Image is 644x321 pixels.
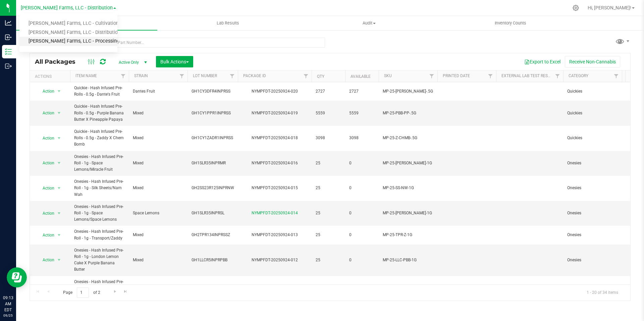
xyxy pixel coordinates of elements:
[192,185,234,191] span: GH2SS23R125INPRNW
[520,56,565,67] button: Export to Excel
[133,110,183,116] span: Mixed
[384,73,392,78] a: SKU
[349,160,375,166] span: 0
[252,211,298,215] a: NYMPFDT-20250924-014
[316,160,341,166] span: 25
[316,257,341,263] span: 25
[192,232,234,238] span: GH2TPR134INPRSSZ
[133,160,183,166] span: Mixed
[74,204,125,223] span: Onesies - Hash Infused Pre-Roll - 1g - Space Lemons/Space Lemons
[567,185,618,191] span: Onesies
[77,287,89,298] input: 1
[349,185,375,191] span: 0
[193,73,217,78] a: Lot Number
[19,37,117,46] a: [PERSON_NAME] Farms, LLC - Processing
[55,158,63,168] span: select
[316,185,341,191] span: 25
[5,19,12,26] inline-svg: Analytics
[351,74,371,79] a: Available
[383,185,433,191] span: MP-25-SS-NW-1G
[317,74,324,79] a: Qty
[133,232,183,238] span: Mixed
[133,210,183,216] span: Space Lemons
[37,255,55,265] span: Action
[118,70,129,82] a: Filter
[74,178,125,198] span: Onesies - Hash Infused Pre-Roll - 1g - Silk Sheets/Nam Wah
[486,20,535,26] span: Inventory Counts
[160,59,189,64] span: Bulk Actions
[572,5,580,11] div: Manage settings
[227,70,238,82] a: Filter
[349,257,375,263] span: 0
[134,73,148,78] a: Strain
[316,232,341,238] span: 25
[19,28,117,37] a: [PERSON_NAME] Farms, LLC - Distribution
[74,247,125,273] span: Onesies - Hash Infused Pre-Roll - 1g - London Lemon Cake X Purple Banana Butter
[237,110,313,116] div: NYMPFDT-20250924-019
[74,279,125,298] span: Onesies - Hash Infused Pre-Roll - 1g - Girl Scout Cookies X Girl Scout Cookies
[485,70,496,82] a: Filter
[316,210,341,216] span: 25
[567,135,618,141] span: Quickies
[383,160,433,166] span: MP-25-[PERSON_NAME]-1G
[552,70,563,82] a: Filter
[133,88,183,95] span: Dantes Fruit
[37,230,55,240] span: Action
[74,128,125,148] span: Quickie - Hash Infused Pre-Rolls - 0.5g - Zaddy X Chem Bomb
[74,154,125,173] span: Onesies - Hash Infused Pre-Roll - 1g - Space Lemons/Miracle Fruit
[569,73,588,78] a: Category
[237,185,313,191] div: NYMPFDT-20250924-015
[501,73,554,78] a: External Lab Test Result
[349,110,375,116] span: 5559
[37,283,55,293] span: Action
[192,210,234,216] span: GH1SLR35INPRSL
[316,135,341,141] span: 3098
[567,160,618,166] span: Onesies
[567,232,618,238] span: Onesies
[301,70,312,82] a: Filter
[55,133,63,143] span: select
[349,210,375,216] span: 0
[192,135,234,141] span: GH1CY1ZADR1INPRSS
[611,70,622,82] a: Filter
[55,183,63,193] span: select
[35,74,67,79] div: Actions
[383,257,433,263] span: MP-25-LLC-PBB-1G
[74,228,125,241] span: Onesies - Hash Infused Pre-Roll - 1g - Transport/Zaddy
[443,73,470,78] a: Printed Date
[349,232,375,238] span: 0
[316,88,341,95] span: 2727
[440,16,581,30] a: Inventory Counts
[74,103,125,123] span: Quickie - Hash Infused Pre-Rolls - 0.5g - Purple Banana Butter X Pineapple Papaya
[5,63,12,69] inline-svg: Outbound
[37,133,55,143] span: Action
[383,135,433,141] span: MP-25-Z-CHMB-.5G
[383,110,433,116] span: MP-25-PBB-PP-.5G
[133,135,183,141] span: Mixed
[55,283,63,293] span: select
[5,34,12,41] inline-svg: Inbound
[426,70,437,82] a: Filter
[157,16,299,30] a: Lab Results
[19,19,117,28] a: [PERSON_NAME] Farms, LLC - Cultivation
[55,255,63,265] span: select
[588,5,631,10] span: Hi, [PERSON_NAME]!
[383,88,433,95] span: MP-25-[PERSON_NAME]-.5G
[299,16,440,30] a: Audit
[37,158,55,168] span: Action
[74,85,125,98] span: Quickie - Hash Infused Pre-Rolls - 0.5g - Dante's Fruit
[176,70,187,82] a: Filter
[349,135,375,141] span: 3098
[7,267,27,287] iframe: Resource center
[30,38,325,48] input: Search Package ID, Item Name, SKU, Lot or Part Number...
[133,185,183,191] span: Mixed
[237,135,313,141] div: NYMPFDT-20250924-018
[192,88,234,95] span: GH1CY3DFR4INPRSS
[237,160,313,166] div: NYMPFDT-20250924-016
[5,48,12,55] inline-svg: Inventory
[567,210,618,216] span: Onesies
[192,160,234,166] span: GH1SLR35INPRMR
[121,287,130,297] a: Go to the last page
[37,108,55,118] span: Action
[3,313,13,318] p: 09/25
